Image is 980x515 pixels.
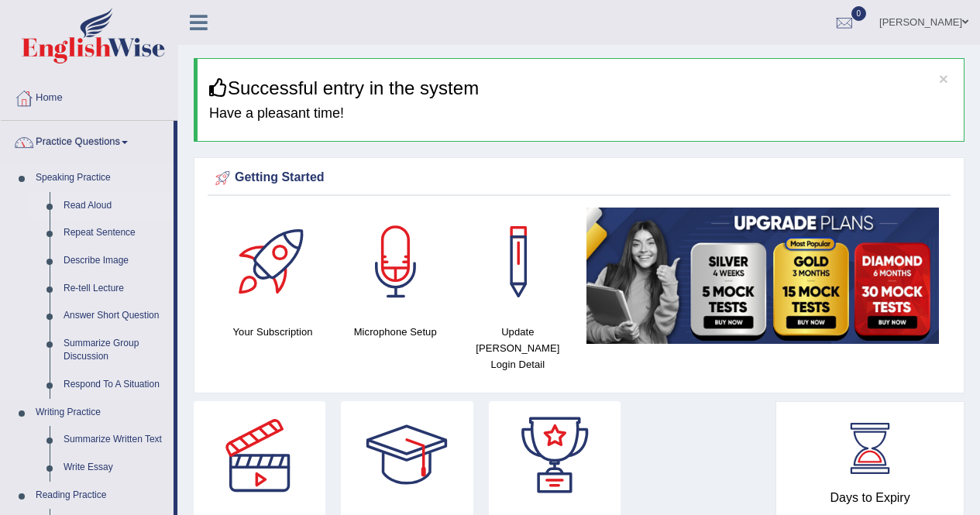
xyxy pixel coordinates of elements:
a: Summarize Group Discussion [57,330,174,371]
div: Getting Started [211,167,947,190]
a: Answer Short Question [57,302,174,330]
a: Respond To A Situation [57,371,174,399]
a: Reading Practice [29,482,174,510]
a: Write Essay [57,454,174,482]
a: Re-tell Lecture [57,275,174,303]
h4: Update [PERSON_NAME] Login Detail [464,324,571,373]
h3: Successful entry in the system [209,78,952,98]
a: Speaking Practice [29,164,174,192]
a: Describe Image [57,247,174,275]
button: × [939,70,948,87]
a: Writing Practice [29,399,174,427]
a: Read Aloud [57,192,174,220]
a: Home [1,77,177,115]
a: Summarize Written Text [57,426,174,454]
h4: Your Subscription [219,324,326,340]
span: 0 [851,6,867,21]
img: small5.jpg [586,208,939,344]
a: Repeat Sentence [57,219,174,247]
h4: Microphone Setup [342,324,449,340]
h4: Days to Expiry [793,491,947,505]
h4: Have a pleasant time! [209,106,952,122]
a: Practice Questions [1,121,174,160]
